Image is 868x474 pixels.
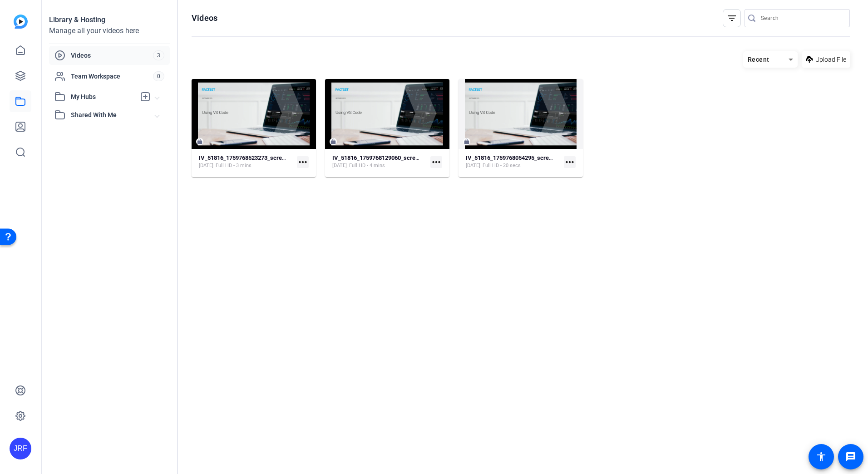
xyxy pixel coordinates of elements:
[466,162,480,169] span: [DATE]
[49,88,170,106] mat-expansion-panel-header: My Hubs
[49,15,170,25] div: Library & Hosting
[71,72,153,81] span: Team Workspace
[332,154,427,169] a: IV_51816_1759768129060_screen[DATE]Full HD - 4 mins
[216,162,252,169] span: Full HD - 3 mins
[466,154,560,169] a: IV_51816_1759768054295_screen[DATE]Full HD - 20 secs
[192,13,217,24] h1: Videos
[10,438,31,459] div: JRF
[153,71,164,81] span: 0
[71,92,135,102] span: My Hubs
[815,55,846,64] span: Upload File
[49,25,170,36] div: Manage all your videos here
[761,13,843,24] input: Search
[483,162,521,169] span: Full HD - 20 secs
[297,156,309,168] mat-icon: more_horiz
[332,154,422,161] strong: IV_51816_1759768129060_screen
[49,106,170,124] mat-expansion-panel-header: Shared With Me
[199,154,293,169] a: IV_51816_1759768523273_screen[DATE]Full HD - 3 mins
[816,451,827,462] mat-icon: accessibility
[199,154,288,161] strong: IV_51816_1759768523273_screen
[199,162,213,169] span: [DATE]
[564,156,576,168] mat-icon: more_horiz
[71,110,155,120] span: Shared With Me
[349,162,385,169] span: Full HD - 4 mins
[802,51,850,68] button: Upload File
[71,51,153,60] span: Videos
[14,15,28,29] img: blue-gradient.svg
[845,451,856,462] mat-icon: message
[466,154,555,161] strong: IV_51816_1759768054295_screen
[748,56,769,63] span: Recent
[332,162,347,169] span: [DATE]
[726,13,737,24] mat-icon: filter_list
[153,50,164,60] span: 3
[430,156,442,168] mat-icon: more_horiz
